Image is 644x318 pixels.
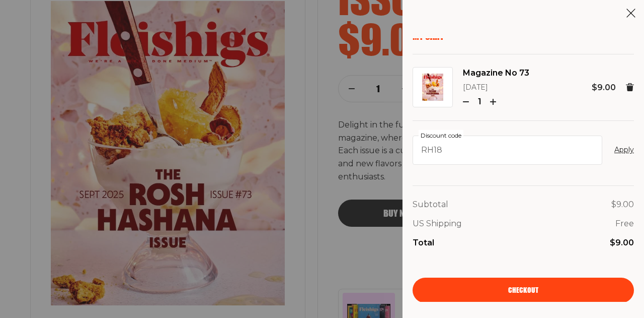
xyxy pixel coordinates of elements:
[615,217,634,230] p: Free
[413,136,602,165] input: Discount code
[614,144,634,156] button: Apply
[463,82,529,94] p: [DATE]
[422,74,443,101] img: Magazine No 73 Image
[592,81,616,94] p: $9.00
[419,130,463,141] label: Discount code
[413,198,448,211] p: Subtotal
[413,217,462,230] p: US Shipping
[413,236,434,249] p: Total
[413,31,634,42] p: My Cart
[473,95,486,108] p: 1
[611,198,634,211] p: $9.00
[610,236,634,249] p: $9.00
[463,67,529,80] a: Magazine No 73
